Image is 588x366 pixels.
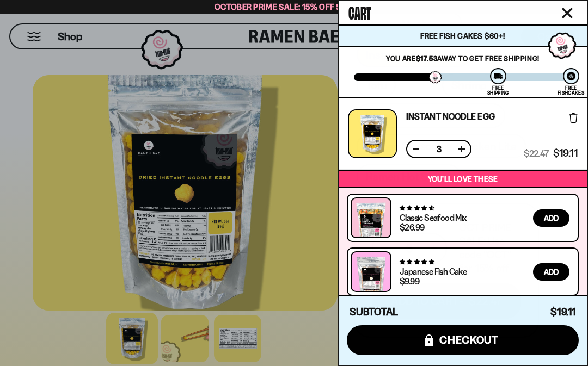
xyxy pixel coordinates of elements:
p: You’ll love these [341,174,584,184]
span: Add [544,214,559,222]
span: $19.11 [553,148,578,158]
div: $9.99 [400,277,419,286]
div: Free Shipping [487,85,509,95]
button: Close cart [559,5,575,21]
span: Free Fish Cakes $60+! [420,31,505,41]
button: Add [533,263,569,281]
p: You are away to get Free Shipping! [354,54,572,63]
a: Instant Noodle Egg [406,112,495,121]
span: October Prime Sale: 15% off Sitewide [215,2,373,12]
span: Add [544,268,559,276]
span: 4.68 stars [400,204,434,212]
h4: Subtotal [350,307,398,318]
a: Classic Seafood Mix [400,212,467,223]
span: 3 [430,145,448,153]
button: checkout [347,325,579,355]
span: $19.11 [550,306,576,318]
span: 4.77 stars [400,258,434,265]
div: $26.99 [400,223,424,232]
strong: $17.53 [416,54,438,63]
button: Add [533,209,569,227]
span: $22.47 [524,148,549,158]
span: checkout [439,334,499,346]
a: Japanese Fish Cake [400,266,467,277]
div: Free Fishcakes [558,85,584,95]
span: Cart [348,1,371,22]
